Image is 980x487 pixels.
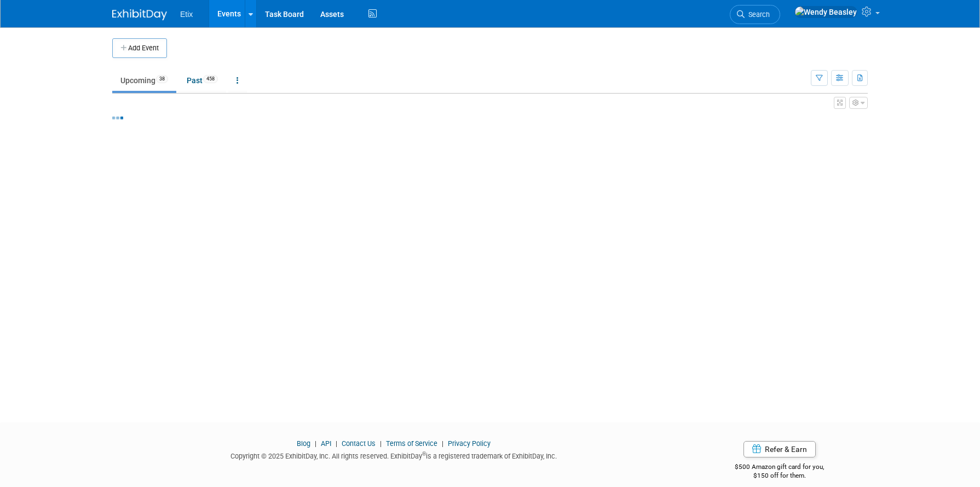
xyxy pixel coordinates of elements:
[112,70,176,91] a: Upcoming38
[156,75,168,83] span: 38
[342,439,376,448] a: Contact Us
[745,10,770,19] span: Search
[377,439,384,448] span: |
[691,471,868,480] div: $150 off for them.
[386,439,437,448] a: Terms of Service
[743,441,816,457] a: Refer & Earn
[333,439,340,448] span: |
[180,10,193,19] span: Etix
[203,75,218,83] span: 458
[178,70,226,91] a: Past458
[422,451,426,457] sup: ®
[112,38,167,58] button: Add Event
[439,439,446,448] span: |
[730,5,780,24] a: Search
[691,455,868,480] div: $500 Amazon gift card for you,
[448,439,491,448] a: Privacy Policy
[312,439,319,448] span: |
[297,439,310,448] a: Blog
[112,449,675,461] div: Copyright © 2025 ExhibitDay, Inc. All rights reserved. ExhibitDay is a registered trademark of Ex...
[112,117,123,119] img: loading...
[112,9,167,20] img: ExhibitDay
[321,439,331,448] a: API
[794,6,857,18] img: Wendy Beasley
